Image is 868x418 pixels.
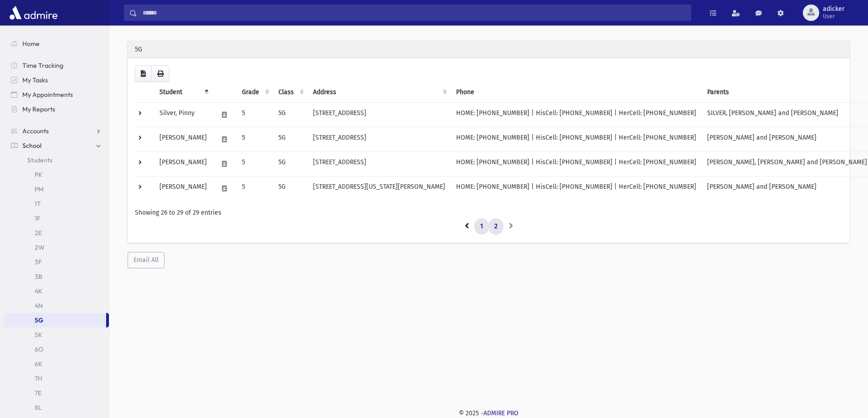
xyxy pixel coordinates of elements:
button: CSV [135,65,152,82]
td: HOME: [PHONE_NUMBER] | HisCell: [PHONE_NUMBER] | HerCell: [PHONE_NUMBER] [451,127,702,152]
td: 5G [273,127,308,152]
img: AdmirePro [7,4,60,22]
span: adicker [823,5,844,13]
a: 1T [4,196,109,211]
a: 7E [4,386,109,400]
span: Home [22,40,40,48]
a: My Appointments [4,87,109,102]
div: Showing 26 to 29 of 29 entries [135,208,842,217]
td: [PERSON_NAME] [154,127,212,152]
th: Grade: activate to sort column ascending [236,82,273,103]
th: Student: activate to sort column descending [154,82,212,103]
a: 6K [4,357,109,371]
td: [PERSON_NAME] [154,152,212,176]
td: 5G [273,152,308,176]
a: 6O [4,342,109,357]
th: Address: activate to sort column ascending [308,82,451,103]
span: Students [27,156,52,164]
a: 7H [4,371,109,386]
span: School [22,141,41,150]
a: 2W [4,240,109,255]
a: My Tasks [4,73,109,87]
td: [STREET_ADDRESS] [308,103,451,127]
button: Print [151,65,169,82]
td: HOME: [PHONE_NUMBER] | HisCell: [PHONE_NUMBER] | HerCell: [PHONE_NUMBER] [451,176,702,201]
td: 5 [236,152,273,176]
a: 8L [4,400,109,415]
a: PK [4,167,109,182]
span: My Appointments [22,91,73,99]
a: 1F [4,211,109,226]
span: Accounts [22,127,49,135]
span: My Reports [22,105,55,113]
a: 2E [4,226,109,240]
div: 5G [128,41,850,58]
a: 3F [4,255,109,269]
td: 5 [236,103,273,127]
th: Class: activate to sort column ascending [273,82,308,103]
td: HOME: [PHONE_NUMBER] | HisCell: [PHONE_NUMBER] | HerCell: [PHONE_NUMBER] [451,152,702,176]
td: 5G [273,176,308,201]
td: [STREET_ADDRESS] [308,127,451,152]
th: Phone [451,82,702,103]
a: My Reports [4,102,109,116]
td: 5 [236,176,273,201]
a: 1 [474,218,489,235]
td: 5G [273,103,308,127]
a: PM [4,182,109,196]
a: Accounts [4,124,109,138]
td: 5 [236,127,273,152]
a: 5K [4,327,109,342]
a: 5G [4,313,106,327]
a: 4K [4,284,109,298]
div: © 2025 - [124,408,853,418]
td: Silver, Pinny [154,103,212,127]
input: Search [137,5,691,21]
a: 3B [4,269,109,284]
td: [STREET_ADDRESS][US_STATE][PERSON_NAME] [308,176,451,201]
span: My Tasks [22,76,48,84]
td: HOME: [PHONE_NUMBER] | HisCell: [PHONE_NUMBER] | HerCell: [PHONE_NUMBER] [451,103,702,127]
a: Time Tracking [4,58,109,73]
td: [STREET_ADDRESS] [308,152,451,176]
a: Students [4,153,109,167]
span: Time Tracking [22,61,63,70]
a: ADMIRE PRO [483,409,519,417]
td: [PERSON_NAME] [154,176,212,201]
a: Home [4,36,109,51]
a: 2 [488,218,503,235]
a: School [4,138,109,153]
span: User [823,13,844,20]
a: 4N [4,298,109,313]
button: Email All [128,252,164,268]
